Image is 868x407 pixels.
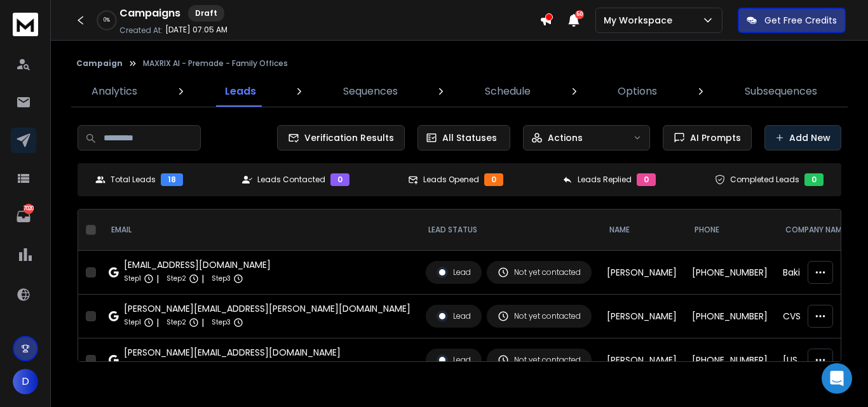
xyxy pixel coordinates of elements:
[498,354,581,366] div: Not yet contacted
[92,84,137,99] p: Analytics
[212,316,231,329] p: Step 3
[599,295,684,338] td: [PERSON_NAME]
[684,338,775,382] td: [PHONE_NUMBER]
[188,5,224,22] div: Draft
[423,175,479,185] p: Leads Opened
[764,14,837,27] p: Get Free Credits
[13,369,38,394] button: D
[225,84,256,99] p: Leads
[111,175,156,185] p: Total Leads
[166,272,186,285] p: Step 2
[477,76,538,107] a: Schedule
[498,310,581,322] div: Not yet contacted
[599,210,684,251] th: NAME
[257,175,325,185] p: Leads Contacted
[201,316,204,329] p: |
[737,76,825,107] a: Subsequences
[437,310,471,322] div: Lead
[124,258,271,271] div: [EMAIL_ADDRESS][DOMAIN_NAME]
[143,58,288,69] p: MAXRIX AI - Premade - Family Offices
[124,346,341,359] div: [PERSON_NAME][EMAIL_ADDRESS][DOMAIN_NAME]
[201,272,204,285] p: |
[161,173,183,186] div: 18
[684,251,775,295] td: [PHONE_NUMBER]
[599,251,684,295] td: [PERSON_NAME]
[604,14,677,27] p: My Workspace
[119,25,163,36] p: Created At:
[166,316,186,329] p: Step 2
[822,363,852,394] div: Open Intercom Messenger
[156,316,159,329] p: |
[24,204,34,214] p: 7020
[76,58,123,69] button: Campaign
[336,76,405,107] a: Sequences
[119,6,180,21] h1: Campaigns
[165,25,227,35] p: [DATE] 07:05 AM
[498,267,581,278] div: Not yet contacted
[637,173,656,186] div: 0
[13,13,38,36] img: logo
[437,354,471,366] div: Lead
[212,272,231,285] p: Step 3
[277,125,405,150] button: Verification Results
[124,360,141,373] p: Step 1
[610,76,665,107] a: Options
[343,84,398,99] p: Sequences
[124,316,141,329] p: Step 1
[124,302,410,315] div: [PERSON_NAME][EMAIL_ADDRESS][PERSON_NAME][DOMAIN_NAME]
[804,173,824,186] div: 0
[156,272,159,285] p: |
[685,131,741,144] span: AI Prompts
[101,210,418,251] th: EMAIL
[437,267,471,278] div: Lead
[745,84,817,99] p: Subsequences
[684,295,775,338] td: [PHONE_NUMBER]
[201,360,204,373] p: |
[663,125,752,150] button: AI Prompts
[212,360,231,373] p: Step 3
[618,84,657,99] p: Options
[684,210,775,251] th: Phone
[599,338,684,382] td: [PERSON_NAME]
[84,76,145,107] a: Analytics
[730,175,799,185] p: Completed Leads
[738,8,846,33] button: Get Free Credits
[764,125,841,150] button: Add New
[442,131,497,144] p: All Statuses
[156,360,159,373] p: |
[485,84,531,99] p: Schedule
[299,131,394,144] span: Verification Results
[418,210,599,251] th: LEAD STATUS
[578,175,632,185] p: Leads Replied
[484,173,503,186] div: 0
[124,272,141,285] p: Step 1
[575,10,584,19] span: 50
[104,17,110,24] p: 0 %
[330,173,349,186] div: 0
[548,131,583,144] p: Actions
[11,204,36,229] a: 7020
[166,360,186,373] p: Step 2
[217,76,264,107] a: Leads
